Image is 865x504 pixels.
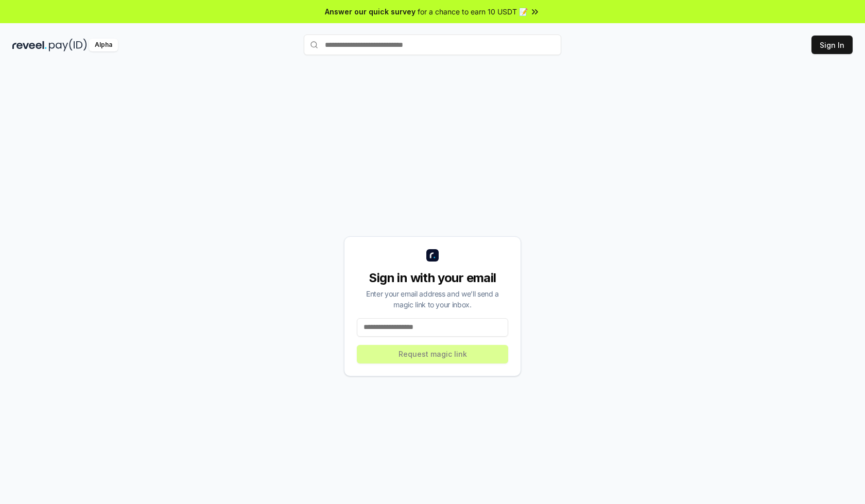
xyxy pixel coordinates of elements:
[89,39,118,51] div: Alpha
[426,249,439,262] img: logo_small
[325,6,416,17] span: Answer our quick survey
[12,39,47,51] img: reveel_dark
[811,36,853,54] button: Sign In
[418,6,528,17] span: for a chance to earn 10 USDT 📝
[357,270,508,286] div: Sign in with your email
[357,288,508,310] div: Enter your email address and we’ll send a magic link to your inbox.
[49,39,87,51] img: pay_id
